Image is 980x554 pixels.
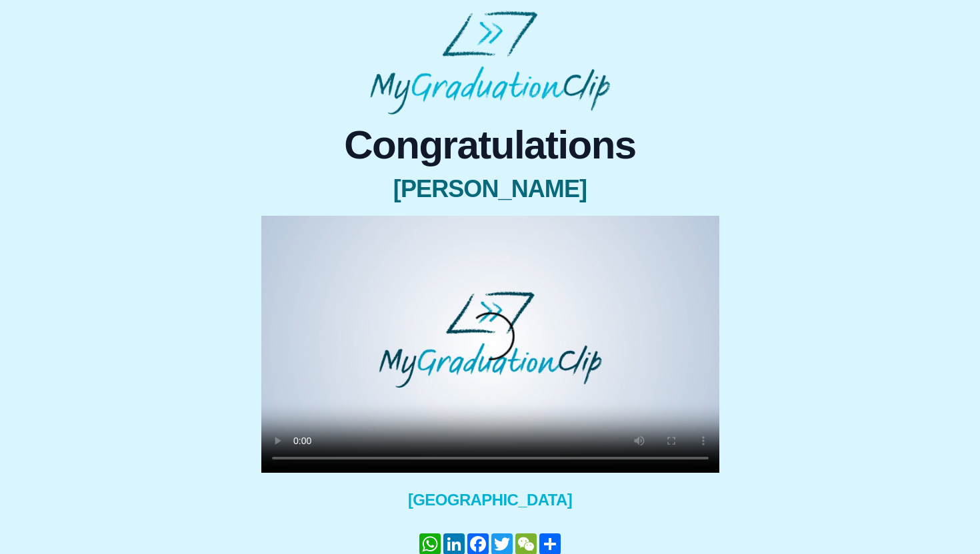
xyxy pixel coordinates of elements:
[261,176,719,202] span: [PERSON_NAME]
[261,489,719,511] span: [GEOGRAPHIC_DATA]
[370,11,610,115] img: MyGraduationClip
[261,125,719,165] span: Congratulations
